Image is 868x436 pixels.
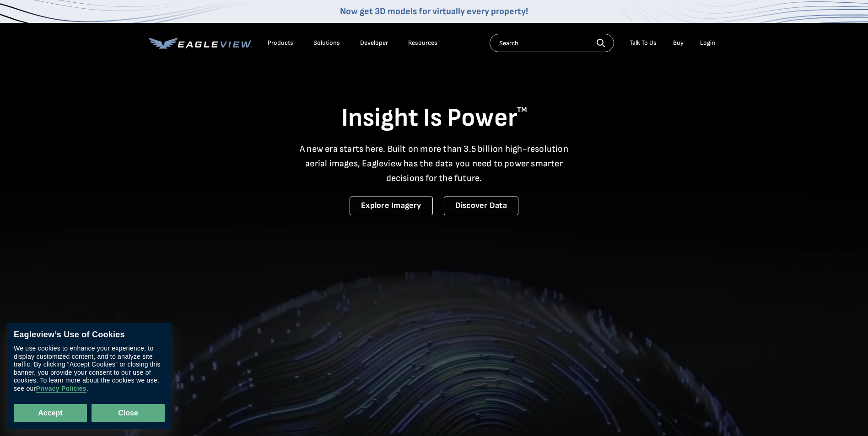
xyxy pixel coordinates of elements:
a: Buy [673,39,684,47]
a: Discover Data [444,197,518,215]
sup: TM [517,106,527,114]
div: Talk To Us [630,39,657,47]
p: A new era starts here. Built on more than 3.5 billion high-resolution aerial images, Eagleview ha... [294,142,574,186]
a: Now get 3D models for virtually every property! [340,6,528,17]
button: Close [92,404,165,422]
div: Resources [408,39,437,47]
h1: Insight Is Power [149,102,720,134]
button: Accept [14,404,87,422]
div: Solutions [313,39,340,47]
a: Developer [360,39,388,47]
div: Products [268,39,293,47]
div: Eagleview’s Use of Cookies [14,330,165,340]
input: Search [490,34,614,52]
div: Login [700,39,715,47]
a: Explore Imagery [350,197,433,215]
div: We use cookies to enhance your experience, to display customized content, and to analyze site tra... [14,345,165,393]
a: Privacy Policies [36,385,86,393]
